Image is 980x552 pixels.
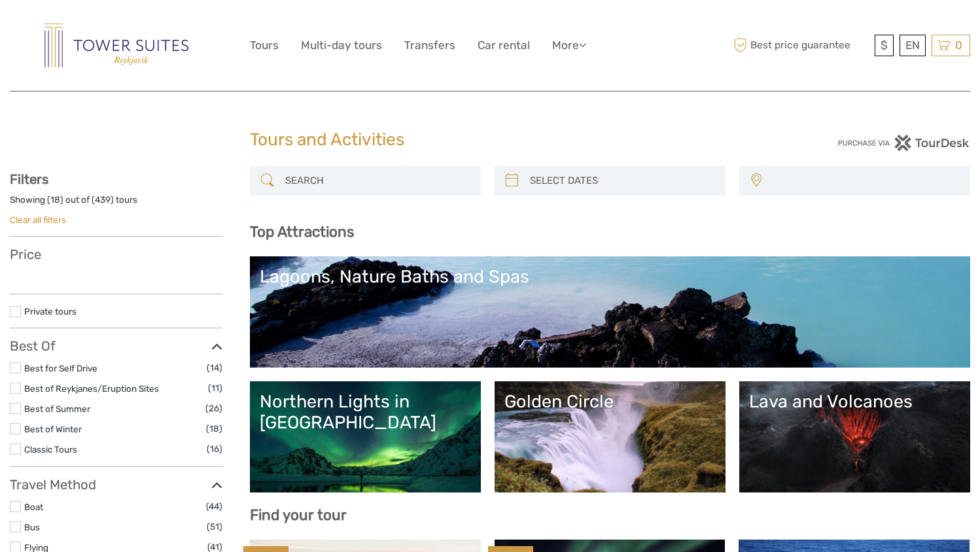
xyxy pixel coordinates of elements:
a: More [552,36,586,55]
img: PurchaseViaTourDesk.png [837,135,970,151]
h3: Travel Method [10,477,222,492]
a: Tours [250,36,279,55]
h1: Tours and Activities [250,129,730,150]
a: Classic Tours [24,444,77,455]
label: 18 [50,194,60,206]
a: Best of Winter [24,424,82,434]
span: 0 [953,39,964,52]
span: Best price guarantee [730,35,871,56]
a: Golden Circle [504,391,716,483]
span: $ [881,39,888,52]
a: Best of Summer [24,404,90,414]
div: Golden Circle [504,391,716,412]
span: (44) [206,499,222,514]
span: (11) [208,381,222,396]
span: (26) [205,401,222,416]
a: Lagoons, Nature Baths and Spas [260,266,960,358]
div: Lagoons, Nature Baths and Spas [260,266,960,287]
div: Northern Lights in [GEOGRAPHIC_DATA] [260,391,471,434]
span: (14) [207,360,222,375]
b: Find your tour [250,506,347,524]
a: Bus [24,522,40,532]
a: Lava and Volcanoes [749,391,960,483]
label: 439 [95,194,111,206]
b: Top Attractions [250,223,354,241]
strong: Filters [10,171,48,187]
a: Boat [24,502,43,512]
a: Best of Reykjanes/Eruption Sites [24,383,159,394]
h3: Best Of [10,338,222,354]
div: Showing ( ) out of ( ) tours [10,194,222,214]
input: SELECT DATES [525,169,719,192]
div: EN [900,35,926,56]
a: Car rental [478,36,530,55]
h3: Price [10,247,222,262]
span: (16) [207,441,222,457]
a: Clear all filters [10,215,66,225]
span: (51) [207,519,222,534]
div: Lava and Volcanoes [749,391,960,412]
a: Best for Self Drive [24,363,97,373]
a: Transfers [404,36,455,55]
span: (18) [206,421,222,436]
a: Multi-day tours [301,36,382,55]
a: Northern Lights in [GEOGRAPHIC_DATA] [260,391,471,483]
input: SEARCH [280,169,474,192]
img: Reykjavik Residence [44,24,188,67]
a: Private tours [24,306,77,317]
